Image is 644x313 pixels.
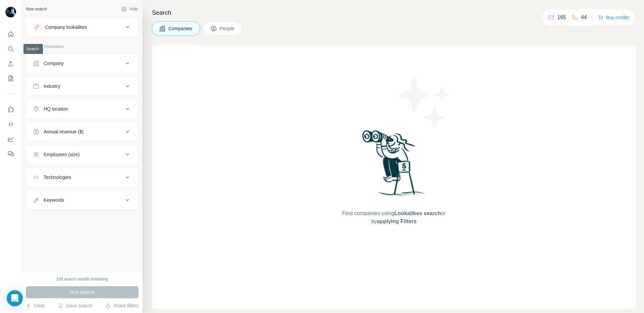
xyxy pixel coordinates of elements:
div: 100 search results remaining [56,276,108,282]
button: Use Surfe on LinkedIn [5,104,16,116]
div: Industry [44,83,60,89]
span: People [220,25,235,32]
img: Surfe Illustration - Woman searching with binoculars [359,128,429,203]
button: Dashboard [5,133,16,145]
span: Companies [168,25,193,32]
button: Use Surfe API [5,118,16,130]
h4: Search [152,8,636,17]
button: Hide [117,4,143,14]
button: Industry [26,78,138,94]
button: Clear [26,302,45,309]
p: 44 [581,13,587,21]
span: Find companies using or by [340,209,447,226]
p: 165 [557,13,566,21]
button: Save search [58,302,92,309]
button: Company [26,55,138,71]
button: Share filters [105,302,139,309]
button: Technologies [26,169,138,185]
div: Company [44,60,64,67]
button: Enrich CSV [5,58,16,70]
button: Keywords [26,192,138,208]
button: HQ location [26,101,138,117]
div: Employees (size) [44,151,79,158]
button: Buy credits [598,13,629,22]
button: Quick start [5,28,16,40]
div: Company lookalikes [45,24,87,30]
div: New search [26,6,47,12]
div: Technologies [44,174,71,181]
button: Company lookalikes [26,19,138,35]
div: Annual revenue ($) [44,128,84,135]
button: Feedback [5,148,16,160]
span: Lookalikes search [394,210,441,216]
p: Company information [26,44,139,50]
img: Surfe Illustration - Stars [394,72,454,132]
button: Annual revenue ($) [26,124,138,140]
button: Employees (size) [26,146,138,163]
div: Open Intercom Messenger [7,290,23,306]
div: Keywords [44,197,64,203]
button: Search [5,43,16,55]
div: HQ location [44,106,68,112]
span: applying Filters [377,218,417,224]
button: My lists [5,72,16,84]
img: Avatar [5,7,16,17]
